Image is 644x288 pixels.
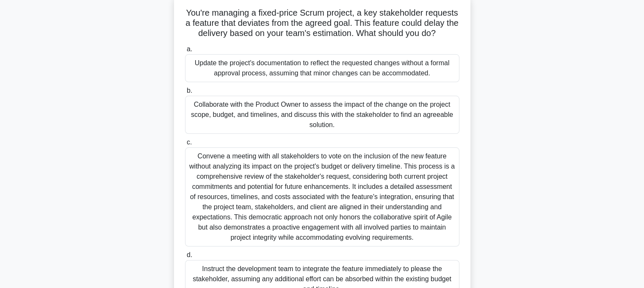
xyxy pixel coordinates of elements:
h5: You're managing a fixed-price Scrum project, a key stakeholder requests a feature that deviates f... [184,8,460,39]
div: Convene a meeting with all stakeholders to vote on the inclusion of the new feature without analy... [185,147,459,246]
span: b. [187,87,192,94]
div: Collaborate with the Product Owner to assess the impact of the change on the project scope, budge... [185,96,459,134]
span: c. [187,138,192,146]
div: Update the project's documentation to reflect the requested changes without a formal approval pro... [185,54,459,82]
span: a. [187,45,192,53]
span: d. [187,251,192,258]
